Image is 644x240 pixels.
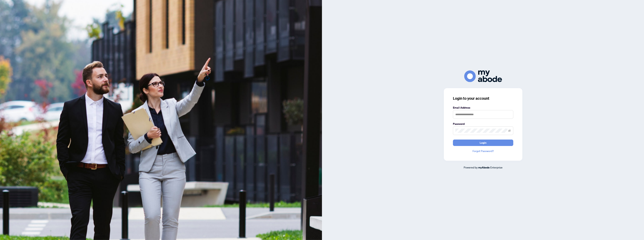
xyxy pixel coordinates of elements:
[453,122,513,126] label: Password
[480,140,486,146] span: Login
[478,165,490,170] a: myAbode
[453,106,513,110] label: Email Address
[453,149,513,153] a: Forgot Password?
[453,140,513,146] button: Login
[453,96,513,101] h3: Login to your account
[464,70,502,82] img: ma-logo
[490,166,503,169] span: Enterprise
[508,129,511,132] span: eye-invisible
[464,166,478,169] span: Powered by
